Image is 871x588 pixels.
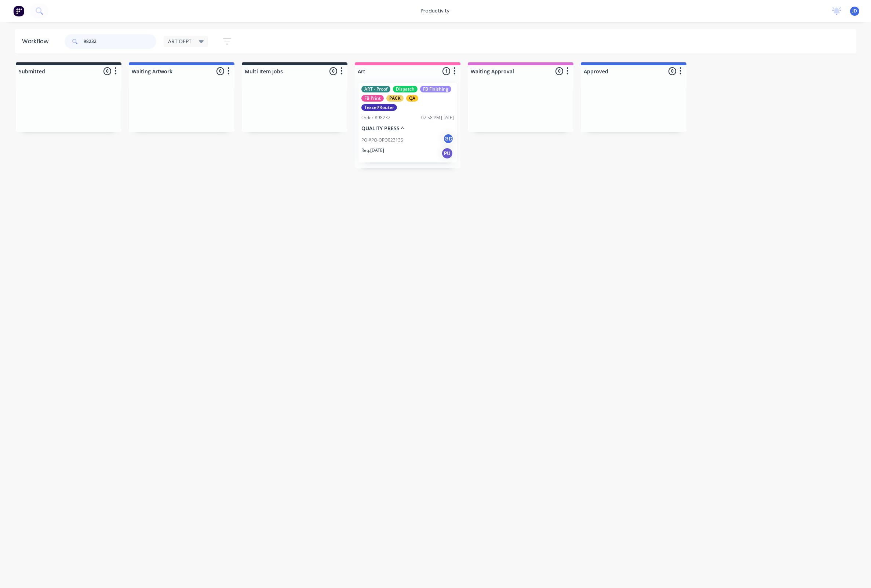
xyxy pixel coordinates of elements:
span: ART DEPT [168,37,192,45]
p: Req. [DATE] [361,147,384,154]
div: QA [406,95,418,102]
div: ART - ProofDispatchFB FinishingFB PrintPACKQATexcel/RouterOrder #9823202:58 PM [DATE]QUALITY PRES... [358,83,457,162]
div: 02:58 PM [DATE] [421,114,454,121]
div: GD [443,133,454,144]
div: Workflow [22,37,52,46]
span: JD [852,8,857,14]
div: PACK [386,95,404,102]
p: PO #PO-OPO023135 [361,137,403,143]
div: FB Print [361,95,384,102]
div: FB Finishing [420,86,451,92]
input: Search for orders... [84,34,156,49]
div: PU [441,147,453,159]
p: QUALITY PRESS ^ [361,125,454,132]
div: Dispatch [393,86,418,92]
div: Texcel/Router [361,104,397,111]
img: Factory [13,6,24,17]
div: Order #98232 [361,114,390,121]
div: productivity [418,6,453,17]
div: ART - Proof [361,86,390,92]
